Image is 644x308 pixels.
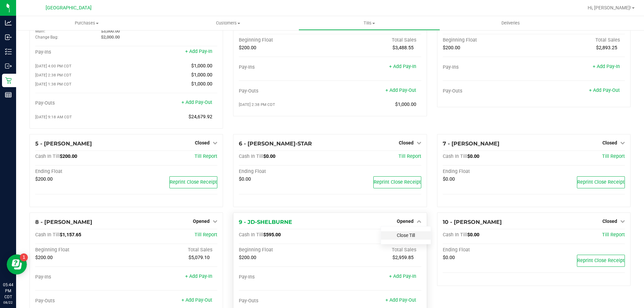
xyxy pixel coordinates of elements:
[492,20,529,26] span: Deliveries
[35,247,126,253] div: Beginning Float
[16,16,157,30] a: Purchases
[239,219,292,225] span: 9 - JD-SHELBURNE
[577,179,625,185] span: Reprint Close Receipt
[443,255,455,260] span: $0.00
[195,153,217,159] a: Till Report
[389,64,416,69] a: + Add Pay-In
[35,219,92,225] span: 8 - [PERSON_NAME]
[5,63,12,69] inline-svg: Outbound
[389,273,416,279] a: + Add Pay-In
[239,140,312,147] span: 6 - [PERSON_NAME]-STAR
[189,255,210,260] span: $5,079.10
[35,73,71,77] span: [DATE] 2:38 PM CDT
[299,20,439,26] span: Tills
[195,232,217,238] a: Till Report
[443,219,502,225] span: 10 - [PERSON_NAME]
[398,153,421,159] a: Till Report
[239,37,330,43] div: Beginning Float
[181,100,212,105] a: + Add Pay-Out
[602,140,617,145] span: Closed
[443,176,455,182] span: $0.00
[35,255,53,260] span: $200.00
[443,88,534,94] div: Pay-Outs
[239,255,256,260] span: $200.00
[195,140,210,145] span: Closed
[3,300,13,305] p: 08/22
[385,297,416,303] a: + Add Pay-Out
[443,232,467,238] span: Cash In Till
[181,297,212,303] a: + Add Pay-Out
[35,64,71,68] span: [DATE] 4:00 PM CDT
[385,87,416,93] a: + Add Pay-Out
[263,232,281,238] span: $595.00
[189,114,212,120] span: $24,679.92
[170,179,217,185] span: Reprint Close Receipt
[443,247,534,253] div: Ending Float
[239,274,330,280] div: Pay-Ins
[101,28,120,34] span: $3,000.00
[263,153,275,159] span: $0.00
[392,255,414,260] span: $2,959.85
[443,45,460,51] span: $200.00
[239,102,275,107] span: [DATE] 2:38 PM CDT
[35,298,126,304] div: Pay-Outs
[239,153,263,159] span: Cash In Till
[35,49,126,55] div: Pay-Ins
[602,232,625,238] a: Till Report
[7,254,27,274] iframe: Resource center
[440,16,581,30] a: Deliveries
[239,298,330,304] div: Pay-Outs
[239,169,330,175] div: Ending Float
[60,153,77,159] span: $200.00
[443,37,534,43] div: Beginning Float
[35,232,60,238] span: Cash In Till
[191,81,212,87] span: $1,000.00
[191,63,212,69] span: $1,000.00
[373,176,421,188] button: Reprint Close Receipt
[602,219,617,224] span: Closed
[374,179,421,185] span: Reprint Close Receipt
[185,273,212,279] a: + Add Pay-In
[35,274,126,280] div: Pay-Ins
[602,153,625,159] a: Till Report
[330,247,421,253] div: Total Sales
[5,91,12,98] inline-svg: Reports
[239,232,263,238] span: Cash In Till
[467,232,479,238] span: $0.00
[126,247,218,253] div: Total Sales
[35,100,126,106] div: Pay-Outs
[397,219,414,224] span: Opened
[35,115,72,119] span: [DATE] 9:18 AM CDT
[35,82,71,86] span: [DATE] 1:38 PM CDT
[577,176,625,188] button: Reprint Close Receipt
[46,5,92,11] span: [GEOGRAPHIC_DATA]
[577,255,625,267] button: Reprint Close Receipt
[193,219,210,224] span: Opened
[239,176,251,182] span: $0.00
[399,140,414,145] span: Closed
[443,140,499,147] span: 7 - [PERSON_NAME]
[185,49,212,54] a: + Add Pay-In
[157,16,299,30] a: Customers
[5,19,12,26] inline-svg: Analytics
[299,16,440,30] a: Tills
[577,258,625,263] span: Reprint Close Receipt
[239,88,330,94] div: Pay-Outs
[392,45,414,51] span: $3,488.55
[101,35,120,40] span: $2,000.00
[534,37,625,43] div: Total Sales
[443,153,467,159] span: Cash In Till
[3,282,13,300] p: 05:44 PM CDT
[330,37,421,43] div: Total Sales
[397,233,415,238] a: Close Till
[35,153,60,159] span: Cash In Till
[20,253,28,261] iframe: Resource center unread badge
[443,64,534,70] div: Pay-Ins
[239,64,330,70] div: Pay-Ins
